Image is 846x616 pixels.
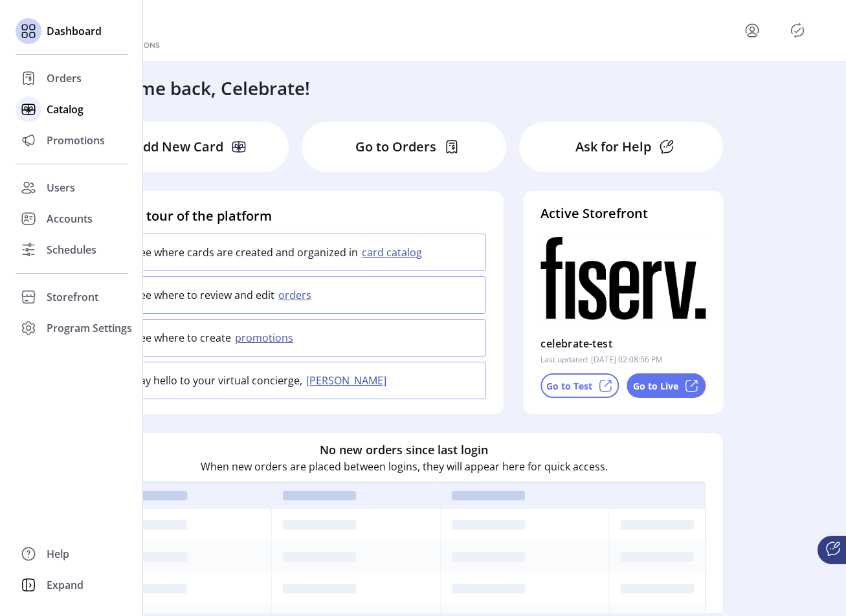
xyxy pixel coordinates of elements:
span: Orders [47,71,82,86]
span: Expand [47,577,83,593]
span: Program Settings [47,320,132,336]
span: Dashboard [47,23,102,39]
p: See where cards are created and organized in [134,245,358,260]
span: Catalog [47,102,83,117]
button: card catalog [358,245,430,260]
p: Go to Test [546,379,592,393]
p: Add New Card [135,137,223,157]
h4: Active Storefront [540,204,706,223]
button: Publisher Panel [787,20,808,41]
span: Users [47,180,75,195]
p: When new orders are placed between logins, they will appear here for quick access. [201,459,608,474]
span: Help [47,546,69,562]
span: Promotions [47,133,105,148]
h6: No new orders since last login [320,441,488,459]
p: See where to review and edit [134,287,274,303]
button: promotions [231,330,301,346]
p: Last updated: [DATE] 02:08:56 PM [540,354,663,366]
h3: Welcome back, Celebrate! [85,74,310,102]
button: orders [274,287,319,303]
p: Go to Live [633,379,678,393]
span: Schedules [47,242,96,258]
button: [PERSON_NAME] [302,373,394,388]
h4: Take a tour of the platform [102,206,486,226]
span: Storefront [47,289,98,305]
p: See where to create [134,330,231,346]
button: menu [742,20,763,41]
p: celebrate-test [540,333,612,354]
span: Accounts [47,211,93,226]
p: Say hello to your virtual concierge, [134,373,302,388]
p: Go to Orders [355,137,436,157]
p: Ask for Help [575,137,651,157]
